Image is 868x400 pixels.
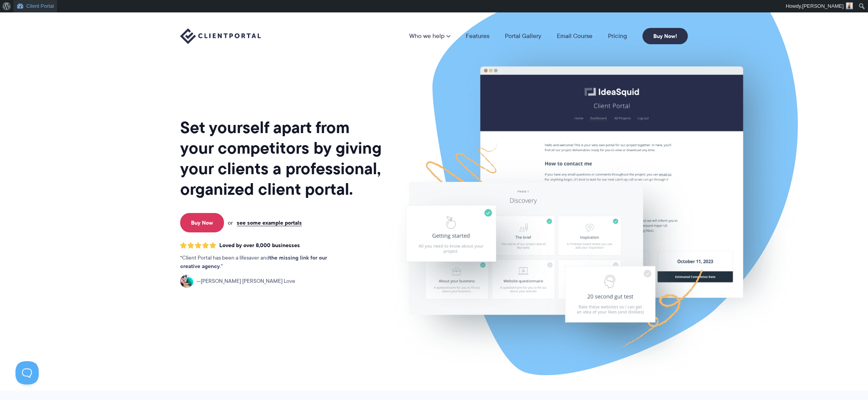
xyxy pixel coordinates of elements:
[409,33,450,39] a: Who we help
[466,33,489,39] a: Features
[802,3,844,9] span: [PERSON_NAME]
[180,117,383,199] h1: Set yourself apart from your competitors by giving your clients a professional, organized client ...
[237,219,302,226] a: see some example portals
[180,213,224,232] a: Buy Now
[219,242,300,249] span: Loved by over 8,000 businesses
[557,33,592,39] a: Email Course
[505,33,541,39] a: Portal Gallery
[642,28,688,44] a: Buy Now!
[228,219,233,226] span: or
[608,33,627,39] a: Pricing
[196,277,295,286] span: [PERSON_NAME] [PERSON_NAME] Love
[180,254,343,271] p: Client Portal has been a lifesaver and .
[15,361,39,384] iframe: Toggle Customer Support
[180,253,327,270] strong: the missing link for our creative agency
